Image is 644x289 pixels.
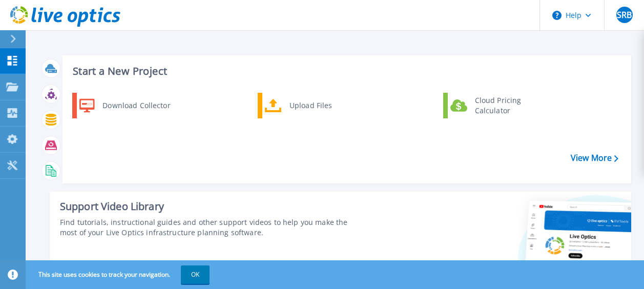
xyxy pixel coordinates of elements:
div: Download Collector [97,95,175,116]
a: Download Collector [72,93,177,118]
h3: Start a New Project [73,66,618,77]
a: View More [571,153,618,163]
button: OK [181,265,210,284]
span: This site uses cookies to track your navigation. [28,265,210,284]
div: Support Video Library [60,200,362,213]
div: Upload Files [284,95,360,116]
div: Find tutorials, instructional guides and other support videos to help you make the most of your L... [60,217,362,238]
a: Cloud Pricing Calculator [443,93,548,118]
a: Upload Files [258,93,363,118]
span: SRB [617,11,632,19]
div: Cloud Pricing Calculator [470,95,546,116]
